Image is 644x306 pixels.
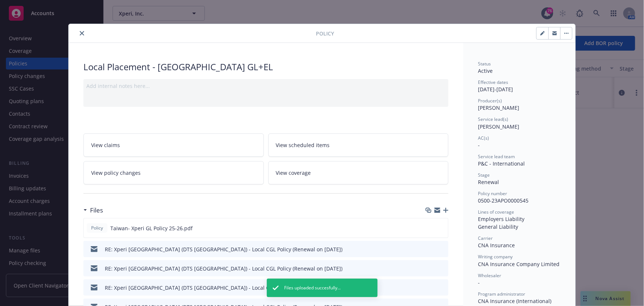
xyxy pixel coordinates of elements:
[285,285,341,291] span: Files uploaded succesfully...
[83,133,264,157] a: View claims
[478,215,561,223] div: Employers Liability
[439,245,445,253] button: preview file
[478,153,515,160] span: Service lead team
[478,104,519,111] span: [PERSON_NAME]
[105,245,342,253] div: RE: Xperi [GEOGRAPHIC_DATA] (DTS [GEOGRAPHIC_DATA]) - Local CGL Policy (Renewal on [DATE])
[427,265,433,272] button: download file
[478,279,480,286] span: -
[478,61,491,67] span: Status
[478,172,490,178] span: Stage
[478,297,551,305] span: CNA Insurance (International)
[478,116,508,122] span: Service lead(s)
[427,245,433,253] button: download file
[478,272,501,279] span: Wholesaler
[90,205,103,215] h3: Files
[90,225,104,231] span: Policy
[478,123,519,130] span: [PERSON_NAME]
[478,135,489,141] span: AC(s)
[268,161,449,184] a: View coverage
[110,224,193,232] span: Taiwan- Xperi GL Policy 25-26.pdf
[439,265,445,272] button: preview file
[478,142,480,149] span: -
[83,61,448,73] div: Local Placement - [GEOGRAPHIC_DATA] GL+EL
[478,291,525,297] span: Program administrator
[105,265,342,272] div: RE: Xperi [GEOGRAPHIC_DATA] (DTS [GEOGRAPHIC_DATA]) - Local CGL Policy (Renewal on [DATE])
[478,160,525,167] span: P&C - International
[478,261,559,268] span: CNA Insurance Company Limited
[91,169,141,177] span: View policy changes
[91,141,120,149] span: View claims
[268,133,449,157] a: View scheduled items
[276,141,330,149] span: View scheduled items
[478,223,561,231] div: General Liability
[478,209,514,215] span: Lines of coverage
[478,178,499,186] span: Renewal
[427,224,433,232] button: download file
[427,284,433,292] button: download file
[316,30,334,37] span: Policy
[478,197,528,204] span: 0500-23APO0000545
[478,79,561,93] div: [DATE] - [DATE]
[105,284,342,292] div: RE: Xperi [GEOGRAPHIC_DATA] (DTS [GEOGRAPHIC_DATA]) - Local CGL Policy (Renewal on [DATE])
[78,29,86,38] button: close
[83,161,264,184] a: View policy changes
[478,235,493,241] span: Carrier
[478,67,493,74] span: Active
[478,190,507,197] span: Policy number
[83,205,103,215] div: Files
[438,224,445,232] button: preview file
[276,169,311,177] span: View coverage
[478,242,515,249] span: CNA Insurance
[478,254,513,260] span: Writing company
[86,82,445,90] div: Add internal notes here...
[478,98,502,104] span: Producer(s)
[478,79,508,85] span: Effective dates
[439,284,445,292] button: preview file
